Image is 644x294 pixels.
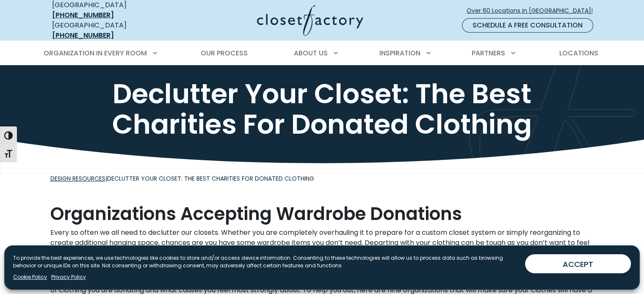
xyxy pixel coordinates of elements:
span: Inspiration [379,48,420,58]
img: Closet Factory Logo [257,5,363,36]
a: Cookie Policy [13,273,47,281]
span: Partners [472,48,505,58]
p: Every so often we all need to declutter our closets. Whether you are completely overhauling it to... [50,228,594,268]
nav: Primary Menu [38,41,607,65]
span: Declutter Your Closet: The Best Charities For Donated Clothing [107,174,314,183]
button: ACCEPT [525,254,631,273]
h1: Declutter Your Closet: The Best Charities For Donated Clothing [50,79,594,140]
span: About Us [294,48,328,58]
a: Schedule a Free Consultation [462,18,593,33]
a: [PHONE_NUMBER] [52,10,114,20]
a: Over 60 Locations in [GEOGRAPHIC_DATA]! [466,3,600,18]
span: Our Process [201,48,248,58]
span: Organization in Every Room [44,48,147,58]
span: | [50,174,314,183]
a: Design Resources [50,174,105,183]
a: Privacy Policy [51,273,86,281]
h2: Organizations Accepting Wardrobe Donations [50,204,594,224]
a: [PHONE_NUMBER] [52,30,114,40]
span: Over 60 Locations in [GEOGRAPHIC_DATA]! [467,6,600,15]
span: Locations [559,48,598,58]
div: [GEOGRAPHIC_DATA] [52,20,175,41]
p: To provide the best experiences, we use technologies like cookies to store and/or access device i... [13,254,518,269]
